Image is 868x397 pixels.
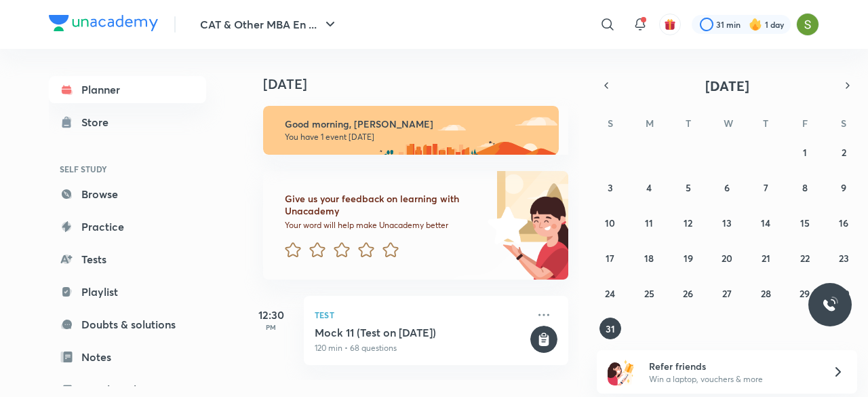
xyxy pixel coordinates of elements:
abbr: August 27, 2025 [722,287,732,300]
abbr: August 16, 2025 [839,216,848,229]
button: August 27, 2025 [716,282,738,304]
button: August 15, 2025 [794,212,816,233]
button: August 9, 2025 [833,176,854,198]
div: Store [81,114,117,130]
a: Notes [49,343,206,371]
abbr: August 26, 2025 [683,287,693,300]
button: August 14, 2025 [755,212,776,233]
abbr: August 10, 2025 [605,216,615,229]
abbr: August 3, 2025 [608,181,613,194]
button: August 5, 2025 [677,176,699,198]
img: referral [608,358,635,385]
abbr: August 8, 2025 [802,181,808,194]
abbr: August 29, 2025 [800,287,810,300]
abbr: August 31, 2025 [606,322,615,335]
button: August 4, 2025 [638,176,660,198]
img: Samridhi Vij [796,13,819,36]
img: streak [749,18,762,31]
span: [DATE] [705,77,749,95]
a: Practice [49,213,206,240]
abbr: August 19, 2025 [684,252,693,265]
button: August 24, 2025 [599,282,621,304]
abbr: August 7, 2025 [764,181,768,194]
button: August 31, 2025 [599,318,621,339]
h5: Mock 11 (Test on 31.08.2025) [315,326,528,339]
h5: 12:30 [244,307,298,323]
abbr: August 25, 2025 [644,287,654,300]
button: August 26, 2025 [677,282,699,304]
abbr: August 30, 2025 [838,287,850,300]
h6: Give us your feedback on learning with Unacademy [285,193,483,217]
button: August 7, 2025 [755,176,776,198]
button: August 22, 2025 [794,247,816,269]
abbr: August 4, 2025 [646,181,652,194]
h4: [DATE] [263,76,582,92]
abbr: Thursday [763,117,768,130]
abbr: August 15, 2025 [800,216,810,229]
abbr: August 18, 2025 [644,252,654,265]
abbr: Wednesday [724,117,733,130]
p: Your word will help make Unacademy better [285,220,483,231]
p: Test [315,307,528,323]
abbr: August 11, 2025 [645,216,653,229]
button: August 17, 2025 [599,247,621,269]
h6: SELF STUDY [49,157,206,181]
a: Browse [49,181,206,208]
abbr: August 21, 2025 [762,252,770,265]
button: August 19, 2025 [677,247,699,269]
button: August 3, 2025 [599,176,621,198]
button: August 6, 2025 [716,176,738,198]
abbr: August 12, 2025 [684,216,692,229]
a: Company Logo [49,15,158,35]
button: August 1, 2025 [794,141,816,163]
button: August 30, 2025 [833,282,854,304]
abbr: August 5, 2025 [686,181,691,194]
h6: Good morning, [PERSON_NAME] [285,118,547,130]
button: August 20, 2025 [716,247,738,269]
button: August 18, 2025 [638,247,660,269]
p: PM [244,323,298,331]
button: CAT & Other MBA En ... [192,11,347,38]
h6: Refer friends [649,359,816,373]
p: Win a laptop, vouchers & more [649,373,816,385]
button: August 11, 2025 [638,212,660,233]
button: August 28, 2025 [755,282,776,304]
img: Company Logo [49,15,158,31]
abbr: August 22, 2025 [800,252,810,265]
p: You have 1 event [DATE] [285,132,547,143]
button: [DATE] [616,76,838,95]
abbr: August 2, 2025 [842,146,846,159]
button: August 10, 2025 [599,212,621,233]
abbr: August 14, 2025 [761,216,770,229]
abbr: August 28, 2025 [761,287,771,300]
button: August 12, 2025 [677,212,699,233]
a: Tests [49,246,206,273]
img: avatar [664,18,676,31]
button: August 13, 2025 [716,212,738,233]
button: August 23, 2025 [833,247,854,269]
img: feedback_image [441,171,568,280]
a: Store [49,109,206,136]
button: August 25, 2025 [638,282,660,304]
button: August 2, 2025 [833,141,854,163]
button: August 16, 2025 [833,212,854,233]
abbr: August 1, 2025 [803,146,807,159]
a: Playlist [49,278,206,305]
img: morning [263,106,559,155]
a: Doubts & solutions [49,311,206,338]
abbr: August 24, 2025 [605,287,615,300]
p: 120 min • 68 questions [315,342,528,354]
img: ttu [822,297,838,313]
abbr: August 20, 2025 [722,252,732,265]
abbr: August 23, 2025 [839,252,849,265]
button: August 29, 2025 [794,282,816,304]
button: August 21, 2025 [755,247,776,269]
abbr: Friday [802,117,808,130]
abbr: Monday [646,117,654,130]
abbr: August 9, 2025 [841,181,846,194]
abbr: Sunday [608,117,613,130]
abbr: Tuesday [686,117,691,130]
abbr: Saturday [841,117,846,130]
a: Planner [49,76,206,103]
abbr: August 17, 2025 [606,252,614,265]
